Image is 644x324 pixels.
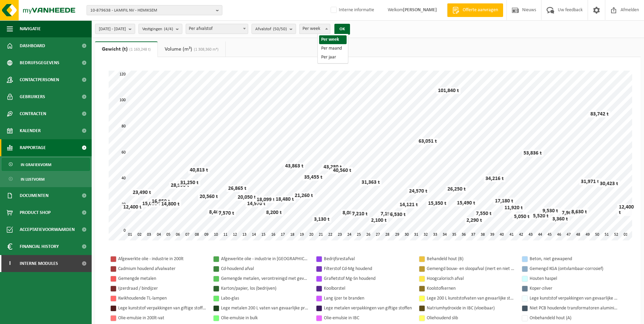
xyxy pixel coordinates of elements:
[300,24,330,34] span: Per week
[319,44,347,53] li: Per maand
[484,175,505,182] div: 34,216 t
[221,284,309,293] div: Karton/papier, los (bedrijven)
[302,174,324,181] div: 35,455 t
[118,265,206,273] div: Cadmium houdend afvalwater
[427,265,515,273] div: Gemengd bouw- en sloopafval (inert en niet inert)
[530,314,618,322] div: Onbehandeld hout (A)
[118,294,206,303] div: Kwikhoudende TL-lampen
[426,200,448,207] div: 15,350 t
[221,274,309,283] div: Gemengde metalen, verontreinigd met gevaarlijke producten
[465,217,484,224] div: 2,290 t
[192,48,219,52] span: (1 308,360 m³)
[20,54,59,71] span: Bedrijfsgegevens
[455,200,477,206] div: 15,490 t
[21,158,51,171] span: In grafiekvorm
[118,314,206,322] div: Olie-emulsie in 200lt-vat
[324,284,412,293] div: Koolborstel
[493,198,515,204] div: 17,180 t
[118,255,206,263] div: Afgewerkte olie - industrie in 200lt
[319,53,347,62] li: Per jaar
[379,211,398,217] div: 7,190 t
[403,7,437,13] strong: [PERSON_NAME]
[598,180,620,187] div: 30,423 t
[20,221,75,238] span: Acceptatievoorwaarden
[299,24,330,34] span: Per week
[334,24,350,35] button: OK
[407,188,429,195] div: 24,570 t
[324,294,412,303] div: Lang ijzer te branden
[398,201,420,208] div: 14,121 t
[252,24,296,34] button: Afvalstof(50/50)
[20,139,46,156] span: Rapportage
[255,24,287,34] span: Afvalstof
[617,204,636,216] div: 12,400 t
[20,122,41,139] span: Kalender
[20,71,59,88] span: Contactpersonen
[139,24,182,34] button: Vestigingen(4/4)
[331,167,353,174] div: 40,560 t
[274,196,296,203] div: 18,480 t
[150,198,172,205] div: 16,950 t
[530,265,618,273] div: Gemengd KGA (ontvlambaar-corrosief)
[198,193,220,200] div: 20,560 t
[530,304,618,312] div: Niet PCB houdende transformatoren aluminium wikkelingen
[324,304,412,312] div: Lege metalen verpakkingen van giftige stoffen
[221,314,309,322] div: Olie-emulsie in bulk
[158,41,225,57] a: Volume (m³)
[122,204,143,211] div: 12,400 t
[118,274,206,283] div: Gemengde metalen
[512,213,531,220] div: 5,050 t
[87,5,222,15] button: 10-879638 - LAMIFIL NV - HEMIKSEM
[264,209,283,216] div: 8,200 t
[95,41,158,57] a: Gewicht (t)
[324,255,412,263] div: Bedrijfsrestafval
[2,158,90,171] a: In grafiekvorm
[560,210,579,216] div: 7,960 t
[255,196,277,203] div: 18,099 t
[118,284,206,293] div: Ijzerdraad / bindijzer
[186,24,248,34] span: Per afvalstof
[20,187,49,204] span: Documenten
[142,24,173,34] span: Vestigingen
[530,284,618,293] div: Koper-zilver
[319,35,347,44] li: Per week
[226,185,248,192] div: 26,865 t
[20,255,58,272] span: Interne modules
[341,210,360,216] div: 8,080 t
[141,200,162,207] div: 15,030 t
[541,208,560,214] div: 9,530 t
[350,211,369,217] div: 7,210 t
[446,186,467,193] div: 26,250 t
[427,284,515,293] div: Koolstofkernen
[322,164,344,170] div: 43,280 t
[160,201,181,208] div: 14,800 t
[118,304,206,312] div: Lege kunststof verpakkingen van giftige stoffen
[474,210,493,217] div: 7,550 t
[221,304,309,312] div: Lege metalen 200 L vaten van gevaarlijke producten
[20,105,46,122] span: Contracten
[530,274,618,283] div: Houten haspel
[589,111,610,118] div: 83,742 t
[20,88,45,105] span: Gebruikers
[312,216,331,223] div: 3,130 t
[164,27,173,31] count: (4/4)
[427,274,515,283] div: Hoogcalorisch afval
[20,37,45,54] span: Dashboard
[324,265,412,273] div: Filterstof Cd-Mg houdend
[503,204,525,211] div: 11,920 t
[360,179,382,186] div: 31,363 t
[20,20,41,37] span: Navigatie
[427,304,515,312] div: Natriumhydroxide in IBC (vloeibaar)
[522,150,544,157] div: 53,836 t
[20,238,59,255] span: Financial History
[388,211,407,218] div: 6,530 t
[551,216,570,222] div: 3,360 t
[273,27,287,31] count: (50/50)
[245,200,267,207] div: 14,970 t
[427,255,515,263] div: Behandeld hout (B)
[570,209,589,215] div: 8,630 t
[221,294,309,303] div: Labo-glas
[436,87,461,94] div: 101,840 t
[530,255,618,263] div: Beton, niet gewapend
[179,179,200,186] div: 31,250 t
